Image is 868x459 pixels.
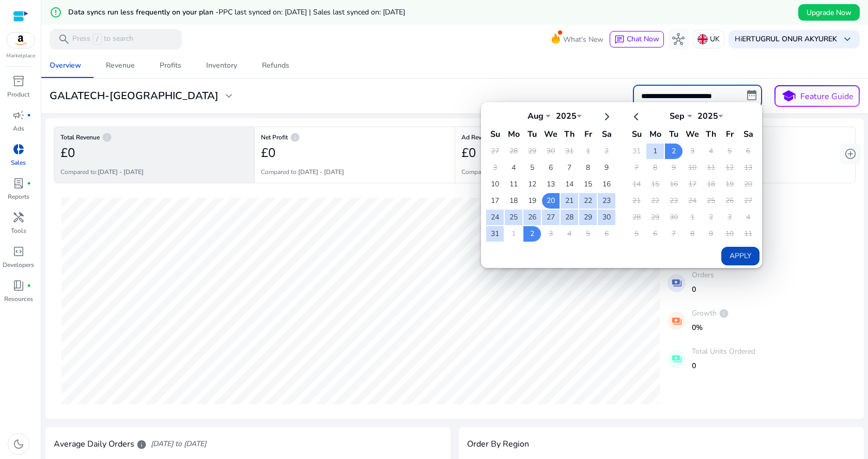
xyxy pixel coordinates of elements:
[781,89,796,104] span: school
[742,34,837,44] b: ERTUGRUL ONUR AKYUREK
[102,132,112,143] span: info
[614,35,625,45] span: chat
[27,113,31,117] span: fiber_manual_record
[11,226,26,235] p: Tools
[692,346,755,357] p: Total Units Ordered
[692,110,723,122] div: 2025
[290,132,300,143] span: info
[98,168,144,176] b: [DATE] - [DATE]
[72,34,133,45] p: Press to search
[262,62,289,69] div: Refunds
[844,148,857,160] span: add_circle
[668,350,686,368] mat-icon: payments
[298,168,344,176] b: [DATE] - [DATE]
[840,144,861,164] button: add_circle
[467,439,529,449] h4: Order By Region
[12,245,25,258] span: code_blocks
[261,146,275,161] h2: £0
[668,312,686,330] mat-icon: payments
[7,33,35,48] img: amazon.svg
[735,36,837,43] p: Hi
[672,33,685,45] span: hub
[58,33,70,45] span: search
[721,247,760,265] button: Apply
[692,308,729,319] p: Growth
[807,7,851,18] span: Upgrade Now
[6,52,35,60] p: Marketplace
[27,181,31,185] span: fiber_manual_record
[520,110,551,122] div: Aug
[800,90,854,103] p: Feature Guide
[610,31,664,48] button: chatChat Now
[50,62,81,69] div: Overview
[719,308,729,319] span: info
[50,90,219,102] h3: GALATECH-[GEOGRAPHIC_DATA]
[798,4,860,21] button: Upgrade Now
[92,34,102,45] span: /
[12,143,25,155] span: donut_small
[60,136,248,138] h6: Total Revenue
[710,30,720,48] p: UK
[13,124,24,133] p: Ads
[12,438,25,450] span: dark_mode
[219,7,405,17] span: PPC last synced on: [DATE] | Sales last synced on: [DATE]
[692,284,714,295] p: 0
[692,322,729,333] p: 0%
[774,85,860,107] button: schoolFeature Guide
[563,30,603,49] span: What's New
[3,260,34,270] p: Developers
[60,146,75,161] h2: £0
[206,62,237,69] div: Inventory
[11,158,26,167] p: Sales
[106,62,135,69] div: Revenue
[12,211,25,224] span: handyman
[461,146,476,161] h2: £0
[136,439,147,450] span: info
[261,136,448,138] h6: Net Profit
[12,177,25,189] span: lab_profile
[841,33,854,45] span: keyboard_arrow_down
[261,167,344,177] p: Compared to:
[668,29,689,50] button: hub
[627,34,659,44] span: Chat Now
[54,439,147,450] h4: Average Daily Orders
[692,270,714,280] p: Orders
[223,90,235,102] span: expand_more
[661,110,692,122] div: Sep
[8,192,29,201] p: Reports
[461,136,649,138] h6: Ad Revenue
[4,294,33,304] p: Resources
[12,109,25,121] span: campaign
[60,167,144,177] p: Compared to:
[698,34,708,44] img: uk.svg
[50,6,62,19] mat-icon: error_outline
[668,274,686,292] mat-icon: payments
[160,62,181,69] div: Profits
[12,75,25,87] span: inventory_2
[151,439,206,449] span: [DATE] to [DATE]
[68,8,405,17] h5: Data syncs run less frequently on your plan -
[12,279,25,292] span: book_4
[551,110,582,122] div: 2025
[461,167,545,177] p: Compared to:
[27,283,31,288] span: fiber_manual_record
[692,360,755,371] p: 0
[7,90,29,99] p: Product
